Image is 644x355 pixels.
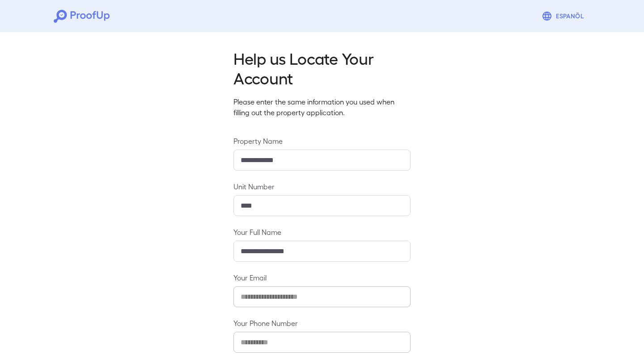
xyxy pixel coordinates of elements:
[233,48,411,88] h2: Help us Locate Your Account
[233,136,411,146] label: Property Name
[233,227,411,237] label: Your Full Name
[233,96,411,118] p: Please enter the same information you used when filling out the property application.
[538,7,590,25] button: Espanõl
[233,318,411,328] label: Your Phone Number
[233,272,411,283] label: Your Email
[233,181,411,192] label: Unit Number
